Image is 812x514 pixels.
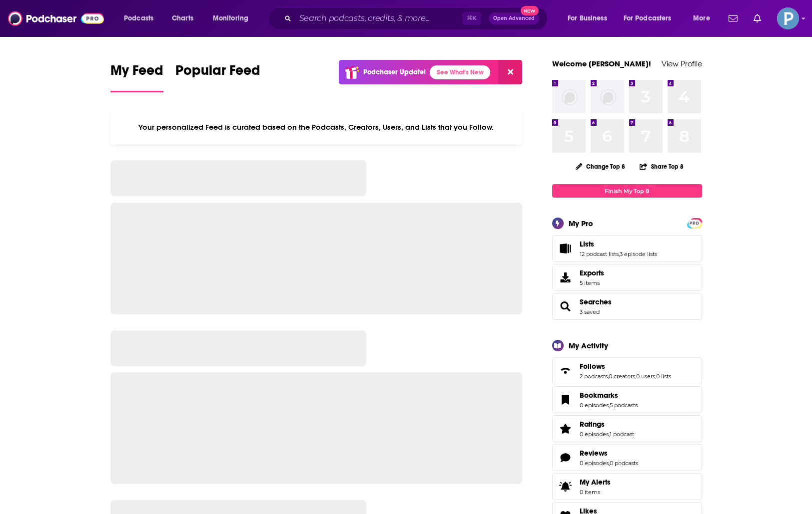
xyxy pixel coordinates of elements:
[617,10,686,26] button: open menu
[580,478,611,487] span: My Alerts
[493,16,535,21] span: Open Advanced
[580,489,611,496] span: 0 items
[462,12,481,25] span: ⌘ K
[580,268,604,277] span: Exports
[609,402,610,409] span: ,
[777,7,799,29] img: User Profile
[580,373,608,380] a: 2 podcasts
[580,449,608,458] span: Reviews
[662,59,702,68] a: View Profile
[556,451,576,465] a: Reviews
[556,299,576,313] a: Searches
[552,473,702,500] a: My Alerts
[552,59,651,68] a: Welcome [PERSON_NAME]!
[639,157,684,176] button: Share Top 8
[8,9,104,28] img: Podchaser - Follow, Share and Rate Podcasts
[609,460,610,467] span: ,
[556,393,576,407] a: Bookmarks
[570,160,632,173] button: Change Top 8
[213,11,248,25] span: Monitoring
[580,279,604,286] span: 5 items
[635,373,636,380] span: ,
[580,402,609,409] a: 0 episodes
[430,65,490,79] a: See What's New
[568,11,607,25] span: For Business
[656,373,671,380] a: 0 lists
[608,373,609,380] span: ,
[580,308,600,315] a: 3 saved
[580,420,634,429] a: Ratings
[175,62,260,85] span: Popular Feed
[110,62,163,92] a: My Feed
[686,10,723,26] button: open menu
[636,373,655,380] a: 0 users
[556,422,576,436] a: Ratings
[580,362,605,371] span: Follows
[165,10,199,26] a: Charts
[580,449,638,458] a: Reviews
[556,480,576,494] span: My Alerts
[580,362,671,371] a: Follows
[172,11,193,25] span: Charts
[277,7,557,30] div: Search podcasts, credits, & more...
[609,373,635,380] a: 0 creators
[725,10,742,27] a: Show notifications dropdown
[110,62,163,85] span: My Feed
[552,184,702,198] a: Finish My Top 8
[552,444,702,471] span: Reviews
[609,431,610,438] span: ,
[569,219,593,228] div: My Pro
[363,68,426,76] p: Podchaser Update!
[556,242,576,256] a: Lists
[580,240,594,249] span: Lists
[619,251,620,257] span: ,
[655,373,656,380] span: ,
[489,12,539,24] button: Open AdvancedNew
[610,431,634,438] a: 1 podcast
[580,391,618,400] span: Bookmarks
[552,293,702,320] span: Searches
[295,10,462,26] input: Search podcasts, credits, & more...
[580,297,612,306] a: Searches
[552,357,702,384] span: Follows
[556,364,576,378] a: Follows
[580,420,605,429] span: Ratings
[624,11,672,25] span: For Podcasters
[552,415,702,442] span: Ratings
[620,251,657,257] a: 3 episode lists
[580,391,638,400] a: Bookmarks
[580,431,609,438] a: 0 episodes
[521,6,539,15] span: New
[610,402,638,409] a: 5 podcasts
[110,110,523,144] div: Your personalized Feed is curated based on the Podcasts, Creators, Users, and Lists that you Follow.
[124,11,153,25] span: Podcasts
[777,7,799,29] span: Logged in as PiperComms
[580,251,619,257] a: 12 podcast lists
[689,219,701,227] a: PRO
[693,11,710,25] span: More
[591,80,624,113] img: missing-image.png
[610,460,638,467] a: 0 podcasts
[117,10,166,26] button: open menu
[580,240,657,249] a: Lists
[569,341,608,350] div: My Activity
[552,80,586,113] img: missing-image.png
[777,7,799,29] button: Show profile menu
[750,10,765,27] a: Show notifications dropdown
[580,460,609,467] a: 0 episodes
[206,10,261,26] button: open menu
[561,10,620,26] button: open menu
[552,264,702,291] a: Exports
[175,62,260,92] a: Popular Feed
[689,220,701,227] span: PRO
[552,235,702,262] span: Lists
[552,386,702,413] span: Bookmarks
[556,270,576,284] span: Exports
